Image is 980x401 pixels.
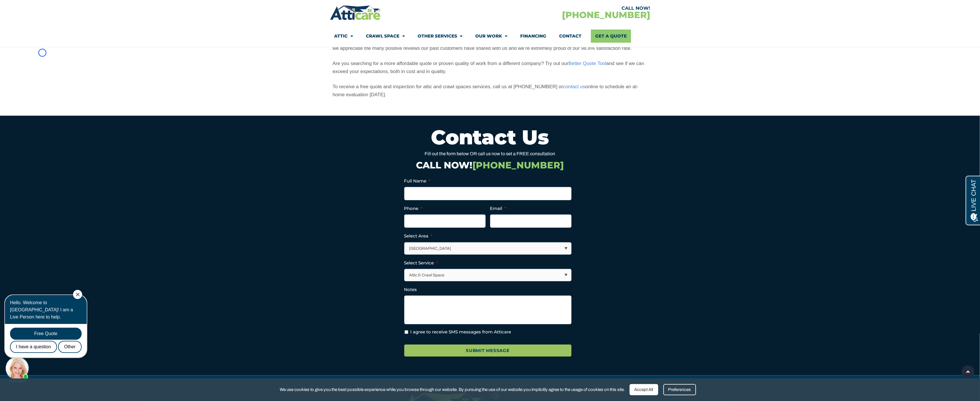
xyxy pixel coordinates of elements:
span: Are you searching for a more affordable quote or proven quality of work from a different company?... [333,61,569,66]
nav: Menu [334,30,646,43]
a: Financing [520,30,547,43]
label: Email [490,206,506,211]
label: Notes [404,287,417,292]
span: We use cookies to give you the best possible experience while you browse through our website. By ... [280,386,625,393]
a: Get A Quote [591,30,631,43]
a: Other Services [418,30,463,43]
a: Our Work [476,30,508,43]
label: I agree to receive SMS messages from Atticare [411,329,511,335]
div: Accept All [630,384,658,395]
label: Select Area [404,233,433,239]
a: contact us [563,84,585,89]
div: Preferences [663,384,696,395]
iframe: Chat Invitation [3,289,94,384]
label: Select Service [404,260,438,266]
span: [PHONE_NUMBER] [473,160,564,171]
a: Contact [559,30,582,43]
label: Full Name [404,178,431,184]
span: company and we’re recognized across the industry as certified energy experts. We can’t express en... [333,38,646,51]
span: To receive a free quote and inspection for attic and crawl spaces services, call us at [PHONE_NUM... [333,84,563,89]
a: Crawl Space [366,30,405,43]
input: Submit Message [404,345,571,357]
a: Attic [334,30,353,43]
a: CALL NOW![PHONE_NUMBER] [416,160,564,171]
span: Opens a chat window [14,5,46,12]
a: Better Quote Tool [569,61,606,66]
span: and see if we can exceed your expectations, both in cost and in quality. [333,61,644,74]
p: Fill out the form below OR call us now to set a FREE consultation [333,150,648,158]
div: CALL NOW! [490,6,650,11]
h2: Contact Us [333,127,648,147]
label: Phone [404,206,423,211]
span: online to schedule an at-home evaluation [DATE]. [333,84,638,97]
